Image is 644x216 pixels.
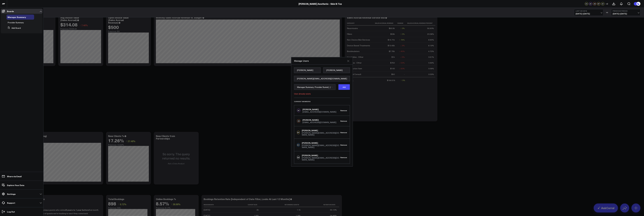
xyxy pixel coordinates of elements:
[294,101,350,102] h3: Current Members
[7,211,15,213] p: Log Out
[340,144,347,146] button: Remove
[605,12,610,13] div: VS
[8,21,24,24] a: Provider Summary
[613,10,639,12] b: Previous Period
[576,13,602,15] span: [DATE] - [DATE]
[589,2,592,5] div: AF
[294,93,350,95] div: User already exists
[302,121,336,123] div: [EMAIL_ADDRESS][DOMAIN_NAME]
[7,193,16,195] p: Settings
[340,120,347,122] button: Remove
[574,9,603,16] button: Last 30 Days[DATE]-[DATE]
[7,202,15,204] p: Support
[302,111,336,113] div: [EMAIL_ADDRESS][DOMAIN_NAME]
[297,131,300,134] div: SP
[323,67,350,73] input: Last name
[1,209,43,214] a: Log Out
[297,156,300,159] div: NB
[302,144,340,148] div: [PERSON_NAME][EMAIL_ADDRESS][DOMAIN_NAME]
[340,131,347,133] button: Remove
[593,2,596,5] div: JW
[7,10,14,12] p: Boards
[338,84,350,90] button: Add
[297,119,300,123] div: JW
[611,9,640,16] button: Previous Period[DATE]-[DATE]
[8,16,26,19] span: Manager Summary
[340,156,347,158] button: Remove
[297,86,330,88] span: Manager Summary, Provider Summ[...]
[613,13,639,15] span: [DATE] - [DATE]
[7,175,22,177] p: Share via Email
[297,143,300,147] div: ED
[302,154,340,157] div: [PERSON_NAME]
[8,16,26,18] a: Manager Summary
[297,109,300,112] div: AF
[302,119,336,121] div: [PERSON_NAME]
[294,67,321,73] input: First name
[340,109,347,111] button: Remove
[576,10,602,12] b: Last 30 Days
[302,132,340,136] div: [PERSON_NAME][EMAIL_ADDRESS][DOMAIN_NAME]
[597,2,600,5] div: SP
[605,2,609,5] button: +2
[606,3,608,5] span: + 2
[6,26,21,31] button: Add Board
[302,129,340,132] div: [PERSON_NAME]
[601,2,605,5] div: AF
[585,2,588,5] div: CS
[294,59,347,62] div: Manage Users
[294,76,350,81] input: Type email
[302,142,340,144] div: [PERSON_NAME]
[302,157,340,161] div: [PERSON_NAME][EMAIL_ADDRESS][DOMAIN_NAME]
[302,108,336,111] div: [PERSON_NAME]
[299,2,342,5] a: [PERSON_NAME] Aesthetic - Skin N Tox
[7,184,24,186] p: Explore Your Data
[8,21,24,24] span: Provider Summary
[347,59,350,63] button: Close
